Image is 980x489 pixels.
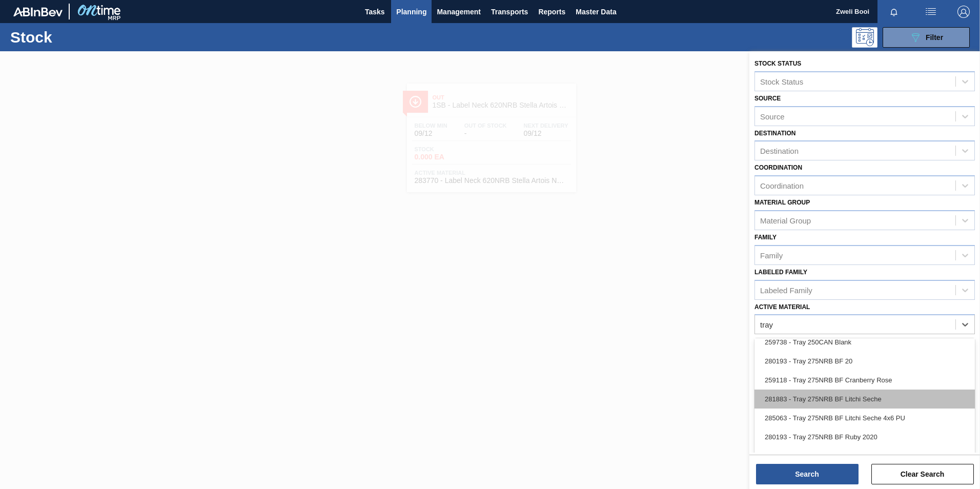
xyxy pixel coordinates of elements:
h1: Stock [10,31,164,43]
img: Logout [957,6,970,18]
div: 259738 - Tray 250CAN Blank [754,333,975,352]
img: userActions [925,6,937,18]
label: Labeled Family [754,269,807,276]
div: Stock Status [760,77,803,86]
span: Transports [491,6,528,18]
div: Labeled Family [760,286,812,294]
span: Management [437,6,481,18]
div: 281883 - Tray 275NRB BF Litchi Seche [754,390,975,409]
label: Family [754,234,777,241]
label: Active Material [754,303,810,311]
div: 285067 - Tray 275NRB BF Ruby 2020 4x6 PU [754,446,975,465]
label: Source [754,95,781,102]
div: 259118 - Tray 275NRB BF Cranberry Rose [754,371,975,390]
div: 285063 - Tray 275NRB BF Litchi Seche 4x6 PU [754,409,975,427]
div: Coordination [760,181,804,190]
span: Reports [538,6,565,18]
button: Filter [883,27,970,48]
span: Planning [396,6,426,18]
label: Coordination [754,164,802,171]
span: Master Data [576,6,616,18]
div: 280193 - Tray 275NRB BF Ruby 2020 [754,427,975,446]
div: 280193 - Tray 275NRB BF 20 [754,352,975,371]
div: Material Group [760,216,811,225]
button: Notifications [877,5,910,19]
span: Tasks [363,6,386,18]
label: Stock Status [754,60,801,67]
div: Family [760,251,783,259]
div: Destination [760,147,799,155]
label: Material Group [754,199,810,206]
img: TNhmsLtSVTkK8tSr43FrP2fwEKptu5GPRR3wAAAABJRU5ErkJggg== [13,7,63,16]
div: Programming: no user selected [852,27,877,48]
span: Filter [926,33,943,42]
div: Source [760,112,785,120]
label: Destination [754,130,795,137]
